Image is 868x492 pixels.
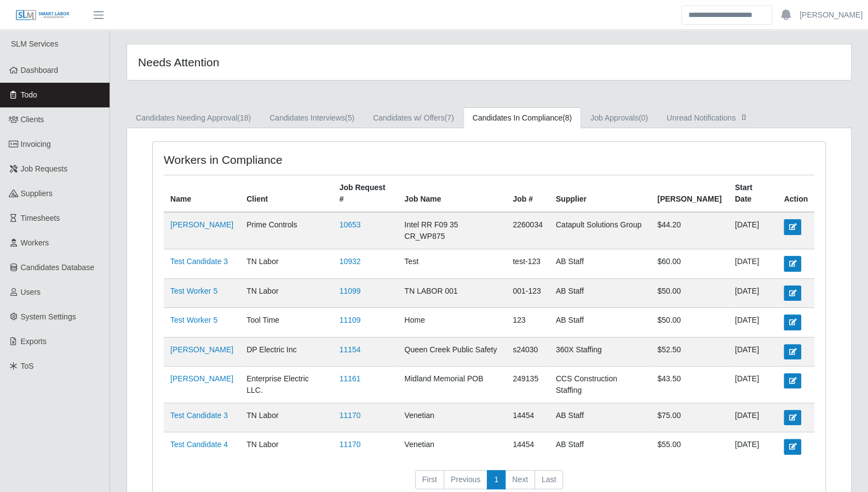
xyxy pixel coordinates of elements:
input: Search [681,5,772,25]
th: Job # [506,175,549,213]
th: Job Request # [333,175,398,213]
span: Job Requests [21,164,68,173]
td: test-123 [506,249,549,278]
td: AB Staff [549,403,651,432]
td: $55.00 [651,432,728,461]
a: Test Candidate 4 [170,440,228,449]
td: s24030 [506,337,549,366]
td: Enterprise Electric LLC. [240,366,332,403]
span: Todo [21,90,37,99]
span: System Settings [21,312,76,321]
span: (0) [639,113,648,122]
a: Test Candidate 3 [170,411,228,420]
th: Start Date [728,175,778,213]
a: Candidates Needing Approval [127,107,260,129]
td: 2260034 [506,212,549,249]
td: [DATE] [728,308,778,337]
a: Test Candidate 3 [170,257,228,266]
a: 1 [487,470,505,490]
a: Job Approvals [581,107,657,129]
td: [DATE] [728,278,778,307]
td: 14454 [506,432,549,461]
td: 249135 [506,366,549,403]
td: Intel RR F09 35 CR_WP875 [398,212,506,249]
a: Unread Notifications [657,107,758,129]
td: Venetian [398,403,506,432]
td: Tool Time [240,308,332,337]
a: 11109 [340,316,361,324]
a: 11161 [340,374,361,383]
th: [PERSON_NAME] [651,175,728,213]
span: SLM Services [11,39,58,48]
td: [DATE] [728,337,778,366]
a: Test Worker 5 [170,316,217,324]
td: $52.50 [651,337,728,366]
a: 11099 [340,287,361,295]
td: DP Electric Inc [240,337,332,366]
span: Timesheets [21,214,60,222]
a: Candidates In Compliance [463,107,581,129]
td: [DATE] [728,249,778,278]
th: Client [240,175,332,213]
span: Clients [21,115,44,124]
a: 10932 [340,257,361,266]
td: TN Labor [240,403,332,432]
td: Test [398,249,506,278]
a: Candidates w/ Offers [364,107,463,129]
td: [DATE] [728,366,778,403]
a: [PERSON_NAME] [170,374,233,383]
td: $50.00 [651,278,728,307]
td: TN Labor [240,249,332,278]
span: Dashboard [21,66,59,75]
td: TN Labor [240,278,332,307]
h4: Needs Attention [138,55,421,69]
a: [PERSON_NAME] [800,9,863,21]
span: (8) [562,113,572,122]
a: Test Worker 5 [170,287,217,295]
a: [PERSON_NAME] [170,220,233,229]
th: Action [777,175,814,213]
span: Invoicing [21,140,51,148]
span: Candidates Database [21,263,95,272]
span: Workers [21,238,49,247]
td: $43.50 [651,366,728,403]
td: CCS Construction Staffing [549,366,651,403]
td: Queen Creek Public Safety [398,337,506,366]
td: [DATE] [728,432,778,461]
span: Exports [21,337,47,346]
span: Users [21,288,41,296]
td: $60.00 [651,249,728,278]
a: 11154 [340,345,361,354]
span: (18) [237,113,251,122]
td: [DATE] [728,212,778,249]
td: Catapult Solutions Group [549,212,651,249]
img: SLM Logo [15,9,70,21]
span: Suppliers [21,189,53,198]
td: AB Staff [549,432,651,461]
span: [] [738,112,749,121]
a: 11170 [340,440,361,449]
td: Home [398,308,506,337]
td: $50.00 [651,308,728,337]
td: 001-123 [506,278,549,307]
td: [DATE] [728,403,778,432]
td: TN Labor [240,432,332,461]
td: AB Staff [549,308,651,337]
a: 10653 [340,220,361,229]
a: [PERSON_NAME] [170,345,233,354]
a: Candidates Interviews [260,107,364,129]
th: Name [164,175,240,213]
td: Midland Memorial POB [398,366,506,403]
td: $44.20 [651,212,728,249]
span: (5) [345,113,354,122]
td: 360X Staffing [549,337,651,366]
span: (7) [445,113,454,122]
a: 11170 [340,411,361,420]
td: Prime Controls [240,212,332,249]
td: AB Staff [549,278,651,307]
td: AB Staff [549,249,651,278]
td: Venetian [398,432,506,461]
th: Supplier [549,175,651,213]
td: TN LABOR 001 [398,278,506,307]
td: 123 [506,308,549,337]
